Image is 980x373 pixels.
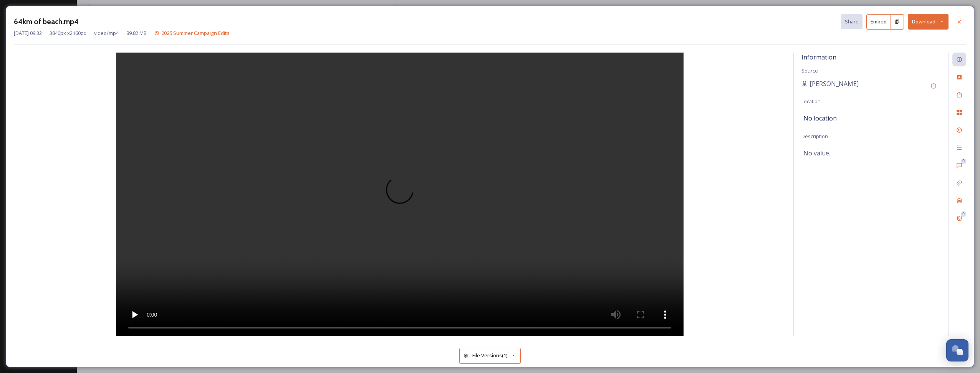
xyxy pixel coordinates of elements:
[50,30,86,37] span: 3840 px x 2160 px
[801,53,836,61] span: Information
[14,16,79,27] h3: 64km of beach.mp4
[94,30,119,37] span: video/mp4
[801,133,828,140] span: Description
[961,211,966,217] div: 0
[14,30,42,37] span: [DATE] 09:32
[961,158,966,164] div: 0
[801,67,818,74] span: Source
[946,339,968,361] button: Open Chat
[459,348,521,363] button: File Versions(1)
[841,14,862,29] button: Share
[866,14,891,30] button: Embed
[126,30,147,37] span: 89.82 MB
[803,114,837,123] span: No location
[801,98,821,105] span: Location
[803,149,830,158] span: No value.
[161,30,230,36] span: 2025 Summer Campaign Edits
[908,14,949,30] button: Download
[809,79,859,88] span: [PERSON_NAME]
